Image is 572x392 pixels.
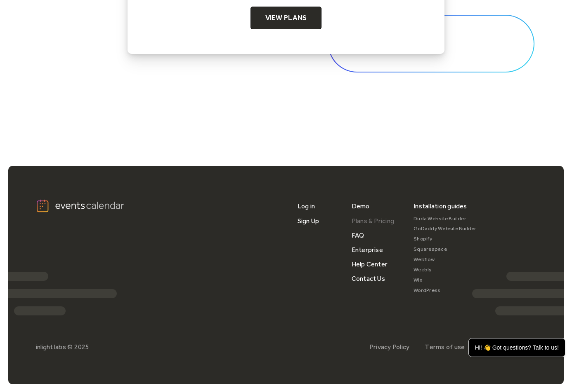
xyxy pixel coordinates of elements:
[369,343,409,351] a: Privacy Policy
[414,234,477,244] a: Shopify
[414,214,477,224] a: Duda Website Builder
[352,271,385,286] a: Contact Us
[414,199,467,213] div: Installation guides
[414,224,477,234] a: GoDaddy Website Builder
[74,343,89,351] div: 2025
[251,7,322,30] a: View Plans
[414,285,477,296] a: WordPress
[352,257,388,271] a: Help Center
[352,214,395,228] a: Plans & Pricing
[425,343,465,351] a: Terms of use
[298,199,315,213] a: Log in
[352,228,364,243] a: FAQ
[414,244,477,254] a: Squarespace
[352,243,383,257] a: Enterprise
[36,343,72,351] div: inlight labs ©
[414,254,477,265] a: Webflow
[352,199,370,213] a: Demo
[414,275,477,285] a: Wix
[414,265,477,275] a: Weebly
[298,214,319,228] a: Sign Up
